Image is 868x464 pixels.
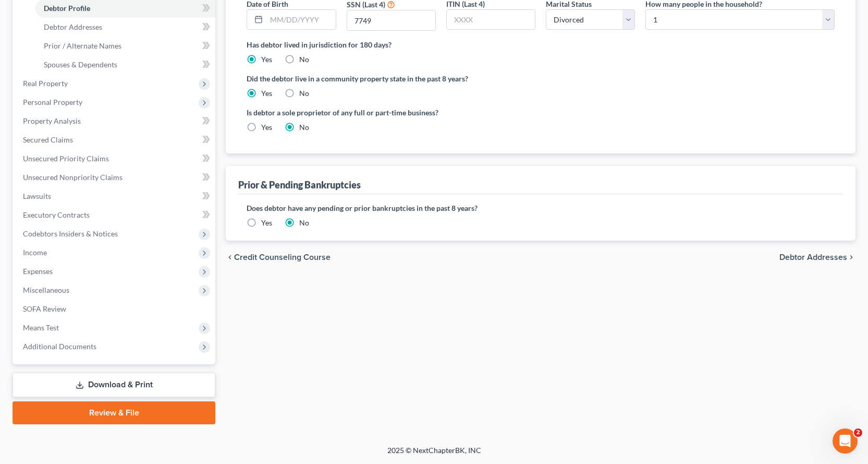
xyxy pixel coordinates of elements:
[847,253,855,261] i: chevron_right
[247,107,535,118] label: Is debtor a sole proprietor of any full or part-time business?
[234,253,331,261] span: Credit Counseling Course
[15,130,215,149] a: Secured Claims
[261,88,272,99] label: Yes
[15,149,215,168] a: Unsecured Priority Claims
[23,267,53,276] span: Expenses
[347,10,435,30] input: XXXX
[23,98,82,106] span: Personal Property
[299,122,309,133] label: No
[23,135,73,144] span: Secured Claims
[299,88,309,99] label: No
[779,253,847,261] span: Debtor Addresses
[23,323,59,332] span: Means Test
[238,179,361,191] div: Prior & Pending Bankruptcies
[779,253,855,261] button: Debtor Addresses chevron_right
[266,10,335,30] input: MM/DD/YYYY
[23,210,90,219] span: Executory Contracts
[23,173,123,182] span: Unsecured Nonpriority Claims
[833,429,858,454] iframe: Intercom live chat
[299,54,309,65] label: No
[15,187,215,206] a: Lawsuits
[854,429,862,437] span: 2
[35,37,215,55] a: Prior / Alternate Names
[15,168,215,187] a: Unsecured Nonpriority Claims
[247,203,835,213] label: Does debtor have any pending or prior bankruptcies in the past 8 years?
[226,253,331,261] button: chevron_left Credit Counseling Course
[15,112,215,130] a: Property Analysis
[23,116,81,125] span: Property Analysis
[247,73,835,84] label: Did the debtor live in a community property state in the past 8 years?
[247,39,835,50] label: Has debtor lived in jurisdiction for 180 days?
[15,206,215,224] a: Executory Contracts
[35,18,215,37] a: Debtor Addresses
[23,248,47,257] span: Income
[23,192,51,200] span: Lawsuits
[23,285,69,294] span: Miscellaneous
[261,54,272,65] label: Yes
[23,154,109,163] span: Unsecured Priority Claims
[23,79,68,88] span: Real Property
[447,10,535,30] input: XXXX
[261,122,272,133] label: Yes
[23,342,96,351] span: Additional Documents
[13,401,215,424] a: Review & File
[35,55,215,74] a: Spouses & Dependents
[15,300,215,318] a: SOFA Review
[137,445,731,464] div: 2025 © NextChapterBK, INC
[13,373,215,397] a: Download & Print
[44,22,102,31] span: Debtor Addresses
[44,60,117,69] span: Spouses & Dependents
[261,218,272,228] label: Yes
[44,41,121,50] span: Prior / Alternate Names
[299,218,309,228] label: No
[44,4,90,13] span: Debtor Profile
[23,304,66,313] span: SOFA Review
[226,253,234,261] i: chevron_left
[23,229,118,238] span: Codebtors Insiders & Notices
